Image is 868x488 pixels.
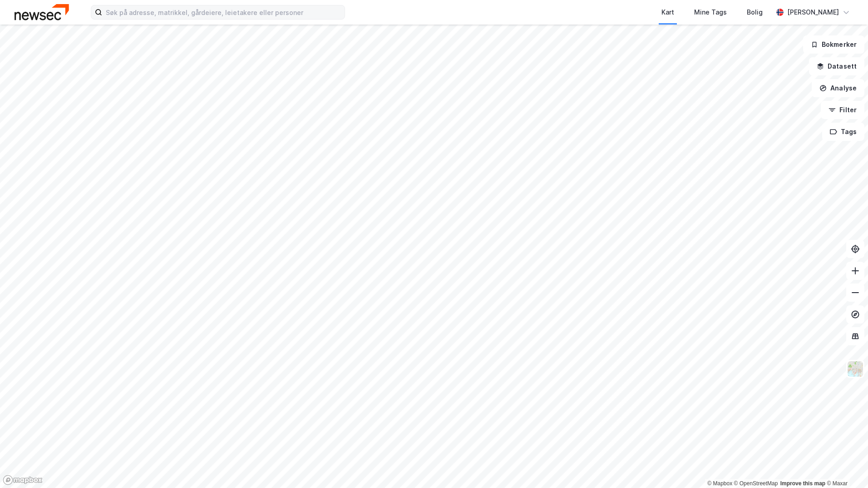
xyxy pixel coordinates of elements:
div: Mine Tags [694,7,727,18]
iframe: Chat Widget [823,444,868,488]
div: Kontrollprogram for chat [823,444,868,488]
input: Søk på adresse, matrikkel, gårdeiere, leietakere eller personer [102,5,345,19]
img: newsec-logo.f6e21ccffca1b3a03d2d.png [15,4,69,20]
div: Kart [661,7,674,18]
div: [PERSON_NAME] [787,7,839,18]
div: Bolig [747,7,763,18]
